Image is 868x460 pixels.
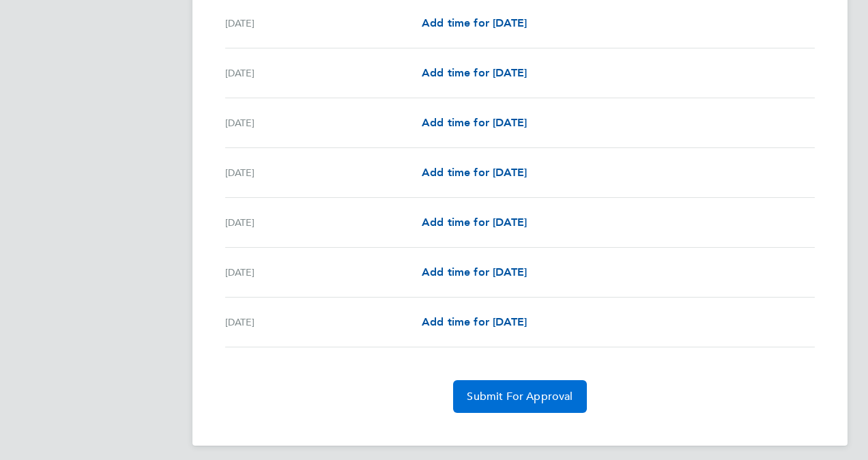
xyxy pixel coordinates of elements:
[225,15,422,31] div: [DATE]
[225,164,422,181] div: [DATE]
[225,115,422,131] div: [DATE]
[422,265,527,278] span: Add time for [DATE]
[422,116,527,129] span: Add time for [DATE]
[453,380,586,413] button: Submit For Approval
[225,214,422,231] div: [DATE]
[467,390,573,403] span: Submit For Approval
[422,16,527,29] span: Add time for [DATE]
[422,214,527,231] a: Add time for [DATE]
[422,115,527,131] a: Add time for [DATE]
[422,264,527,281] a: Add time for [DATE]
[225,264,422,281] div: [DATE]
[225,314,422,330] div: [DATE]
[422,314,527,330] a: Add time for [DATE]
[422,66,527,79] span: Add time for [DATE]
[422,315,527,328] span: Add time for [DATE]
[225,65,422,81] div: [DATE]
[422,166,527,179] span: Add time for [DATE]
[422,216,527,229] span: Add time for [DATE]
[422,15,527,31] a: Add time for [DATE]
[422,164,527,181] a: Add time for [DATE]
[422,65,527,81] a: Add time for [DATE]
